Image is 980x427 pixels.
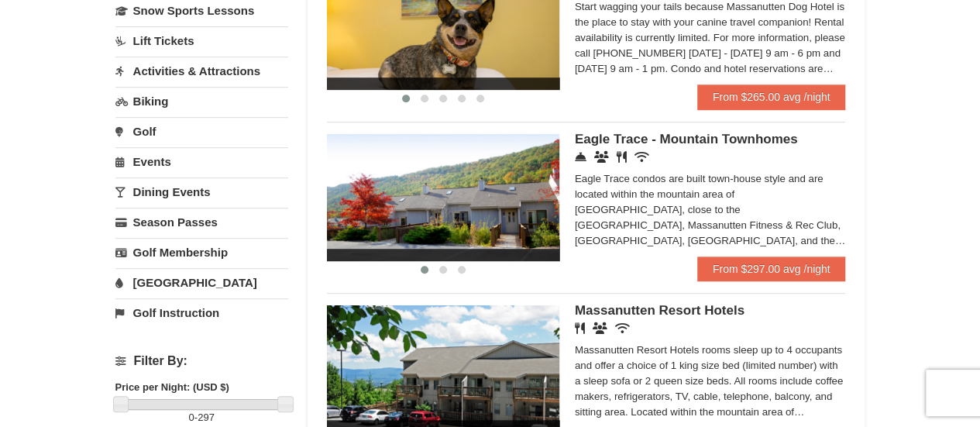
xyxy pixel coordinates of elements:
[115,381,229,393] strong: Price per Night: (USD $)
[115,354,288,368] h4: Filter By:
[593,322,607,334] i: Banquet Facilities
[575,343,846,420] div: Massanutten Resort Hotels rooms sleep up to 4 occupants and offer a choice of 1 king size bed (li...
[697,84,846,109] a: From $265.00 avg /night
[115,147,288,176] a: Events
[115,26,288,55] a: Lift Tickets
[115,117,288,146] a: Golf
[189,412,194,423] span: 0
[617,151,627,163] i: Restaurant
[115,208,288,236] a: Season Passes
[634,151,649,163] i: Wireless Internet (free)
[115,268,288,297] a: [GEOGRAPHIC_DATA]
[115,298,288,327] a: Golf Instruction
[198,412,215,423] span: 297
[575,322,585,334] i: Restaurant
[575,303,744,318] span: Massanutten Resort Hotels
[575,132,798,146] span: Eagle Trace - Mountain Townhomes
[115,177,288,206] a: Dining Events
[697,257,846,281] a: From $297.00 avg /night
[115,57,288,85] a: Activities & Attractions
[615,322,630,334] i: Wireless Internet (free)
[594,151,609,163] i: Conference Facilities
[115,87,288,115] a: Biking
[115,410,288,425] label: -
[115,238,288,267] a: Golf Membership
[575,151,586,163] i: Concierge Desk
[575,171,846,249] div: Eagle Trace condos are built town-house style and are located within the mountain area of [GEOGRA...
